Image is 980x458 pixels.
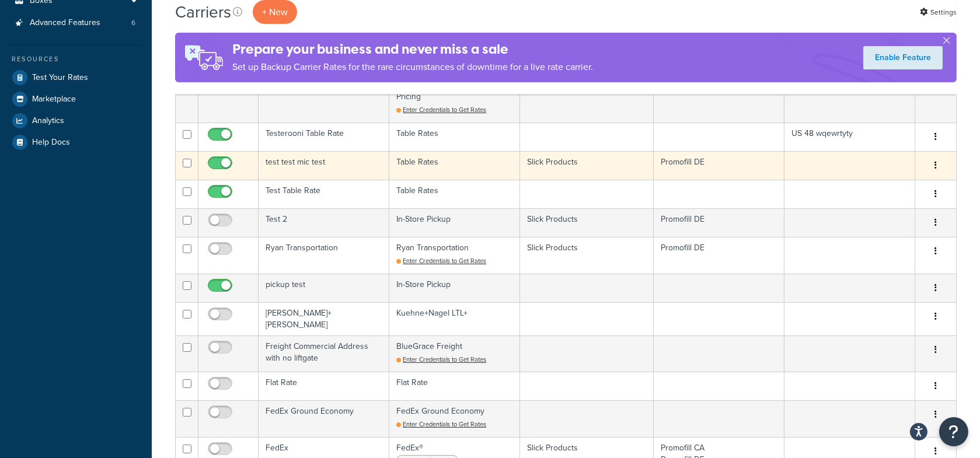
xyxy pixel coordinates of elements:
span: Test Your Rates [32,73,88,83]
span: Advanced Features [30,18,100,28]
td: In-Store Pickup [389,274,520,302]
h4: Prepare your business and never miss a sale [232,40,593,59]
td: Test 2 [259,208,389,237]
td: Slick Products [520,237,653,274]
td: test test mic test [259,151,389,180]
td: Table Rates [389,151,520,180]
td: [PERSON_NAME]+[PERSON_NAME] [259,302,389,335]
a: Marketplace [9,89,143,110]
h1: Carriers [175,1,231,23]
td: Test Table Rate [259,180,389,208]
td: UPS® Ground with Freight Pricing [389,74,520,123]
a: Analytics [9,110,143,131]
span: Enter Credentials to Get Rates [403,105,486,114]
span: Enter Credentials to Get Rates [403,419,486,429]
td: Kuehne+Nagel LTL+ [389,302,520,335]
span: 6 [131,18,135,28]
td: FedEx Ground Economy [259,400,389,437]
td: Table Rates [389,123,520,151]
p: Set up Backup Carrier Rates for the rare circumstances of downtime for a live rate carrier. [232,59,593,75]
td: Flat Rate [389,372,520,400]
span: Analytics [32,116,64,126]
td: Table Rates [389,180,520,208]
td: FedEx Ground Economy [389,400,520,437]
td: Promofill DE [654,151,784,180]
td: Testerooni Table Rate [259,123,389,151]
td: Ryan Transportation [389,237,520,274]
a: Enter Credentials to Get Rates [396,355,486,364]
td: Promofill DE [654,208,784,237]
a: Enter Credentials to Get Rates [396,105,486,114]
a: Test Your Rates [9,67,143,88]
span: Enter Credentials to Get Rates [403,256,486,265]
a: Advanced Features 6 [9,12,143,34]
a: Enter Credentials to Get Rates [396,256,486,265]
img: ad-rules-rateshop-fe6ec290ccb7230408bd80ed9643f0289d75e0ffd9eb532fc0e269fcd187b520.png [175,33,232,82]
td: Freight Commercial Address with no liftgate [259,335,389,372]
td: In-Store Pickup [389,208,520,237]
td: pickup test [259,274,389,302]
td: Promofill DE [654,237,784,274]
span: Enter Credentials to Get Rates [403,355,486,364]
div: Resources [9,54,143,64]
td: Slick Products [520,208,653,237]
td: Ryan Transportation [259,237,389,274]
td: Slick Products [520,151,653,180]
a: Settings [920,4,957,20]
button: Open Resource Center [939,417,968,446]
td: BlueGrace Freight [389,335,520,372]
span: Marketplace [32,95,76,104]
td: UPS Ground Freight [259,74,389,123]
td: US 48 wqewrtyty [784,123,915,151]
a: Enable Feature [863,46,943,69]
li: Advanced Features [9,12,143,34]
span: Help Docs [32,138,70,148]
td: Flat Rate [259,372,389,400]
a: Enter Credentials to Get Rates [396,419,486,429]
a: Help Docs [9,132,143,153]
